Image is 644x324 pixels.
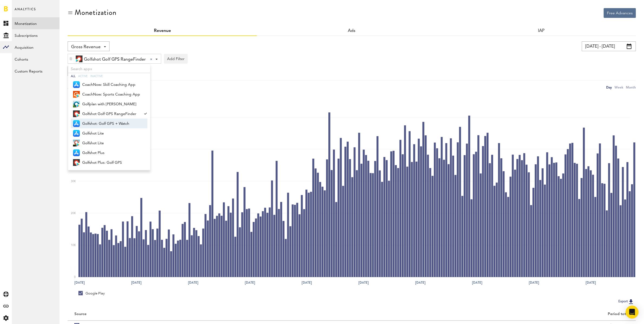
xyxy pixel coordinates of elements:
text: [DATE] [472,280,482,285]
a: Monetization [12,17,60,29]
img: 17.png [77,104,80,107]
a: Golfshot Golf GPS RangeFinder [71,109,142,119]
text: [DATE] [415,280,425,285]
button: Add Filter [164,54,188,64]
a: IAP [538,29,544,33]
a: Golfplan with [PERSON_NAME] [71,99,142,109]
span: Golfplan with [PERSON_NAME] [82,100,140,109]
img: 17.png [77,114,80,117]
text: [DATE] [131,280,141,285]
img: 17.png [77,143,80,146]
img: 9UIL7DXlNAIIFEZzCGWNoqib7oEsivjZRLL_hB0ZyHGU9BuA-VfhrlfGZ8low1eCl7KE [76,55,82,62]
a: Golfshot: Golf GPS + Watch [71,119,142,128]
span: Golfshot Golf GPS RangeFinder [82,109,140,119]
img: 2Xbc31OCI-Vjec7zXvAE2OM2ObFaU9b1-f7yXthkulAYejON_ZuzouX1xWJgL0G7oZ0 [73,91,80,98]
button: Free Advances [604,8,636,18]
text: 1.0K [70,273,76,275]
button: Export [617,298,636,305]
img: 21.png [73,149,80,156]
div: Active [78,73,88,80]
text: 20K [71,212,76,215]
text: [DATE] [74,280,85,285]
span: CoachNow: Sports Coaching App [82,90,140,99]
a: CoachNow: Skill Coaching App [71,80,142,89]
div: Delete [68,54,74,63]
span: Gross Revenue [71,42,101,52]
a: Ads [348,29,355,33]
a: Revenue [154,29,171,33]
a: Golfshot Lite [71,128,142,138]
img: sBPeqS6XAcNXYiGp6eff5ihk_aIia0HG7q23RzlLlG3UvEseAchHCstpU1aPnIK6Zg [73,101,80,107]
text: [DATE] [586,280,596,285]
div: Google Play [78,291,105,296]
img: 21.png [73,81,80,88]
a: Golfshot Plus: Golf GPS [71,158,142,167]
img: 17.png [77,94,80,98]
text: 2.5K [70,268,76,270]
span: Analytics [15,6,36,17]
img: 21.png [73,130,80,137]
text: 10K [71,244,76,247]
img: a11NXiQTRNSXhrAMvtN-2slz3VkCtde3tPM6Zm9MgPNPABo-zWWBvkmQmOQm8mMzBJY [73,140,80,146]
a: Subscriptions [12,29,60,41]
text: [DATE] [358,280,369,285]
a: Cohorts [12,53,60,65]
text: 3.0K [70,266,76,269]
div: Month [626,84,636,90]
div: All [71,73,75,80]
span: Golfshot Plus: Golf GPS [82,158,140,167]
text: [DATE] [188,280,198,285]
span: CoachNow: Skill Coaching App [82,80,140,89]
div: Day [606,84,612,90]
text: 1.5K [70,271,76,274]
input: Search apps [68,64,150,73]
a: Golfshot Plus [71,148,142,158]
img: 9UIL7DXlNAIIFEZzCGWNoqib7oEsivjZRLL_hB0ZyHGU9BuA-VfhrlfGZ8low1eCl7KE [73,110,80,117]
div: Inactive [90,73,103,80]
span: Golfshot Plus [82,148,140,158]
img: trash_awesome_blue.svg [69,57,72,61]
div: Clear [150,58,152,60]
text: [DATE] [302,280,312,285]
span: Golfshot Lite [82,139,140,148]
span: Support [11,4,31,9]
div: Source [74,312,87,316]
text: [DATE] [529,280,539,285]
div: Monetization [75,8,117,17]
a: Custom Reports [12,65,60,77]
img: 21.png [73,120,80,127]
div: Week [615,84,623,90]
a: Acquisition [12,41,60,53]
text: [DATE] [245,280,255,285]
text: 2.0K [70,269,76,272]
span: Golfshot Lite [82,129,140,138]
text: 30K [71,180,76,183]
a: CoachNow: Sports Coaching App [71,89,142,99]
img: Export [628,298,634,305]
a: Golfshot Lite [71,138,142,148]
text: 0 [74,276,76,279]
img: 17.png [76,59,79,62]
div: Open Intercom Messenger [626,306,639,319]
span: Golfshot: Golf GPS + Watch [82,119,140,128]
div: Period total [359,312,629,316]
span: Golfshot Golf GPS RangeFinder [84,55,146,64]
img: 17.png [77,163,80,166]
text: 500 [71,274,76,277]
img: qo9Ua-kR-mJh2mDZAFTx63M3e_ysg5da39QDrh9gHco8-Wy0ARAsrZgd-3XanziKTNQl [73,159,80,166]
